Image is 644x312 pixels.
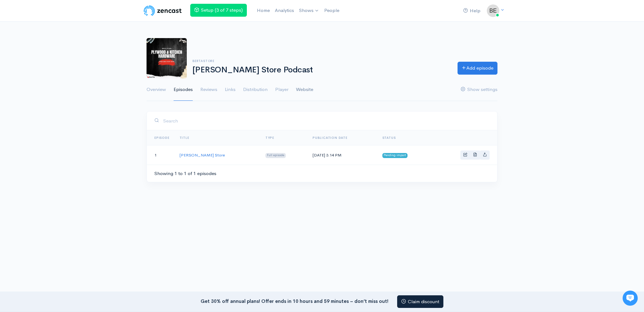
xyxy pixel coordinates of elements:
div: Showing 1 to 1 of 1 episodes [154,170,216,177]
a: Overview [147,78,166,101]
input: Search articles [18,118,112,131]
a: Episodes [174,78,193,101]
span: Full episode [265,153,286,158]
a: Distribution [243,78,268,101]
a: Claim discount [397,295,443,308]
td: [DATE] 3:14 PM [308,145,377,165]
a: Player [275,78,288,101]
a: Reviews [200,78,217,101]
a: Website [296,78,313,101]
a: Home [254,4,272,17]
a: Help [461,4,483,18]
span: New conversation [41,87,75,92]
a: Type [265,136,274,140]
h1: [PERSON_NAME] Store Podcast [192,65,450,75]
a: Setup (3 of 7 steps) [190,4,247,17]
span: Pending import [382,153,408,158]
td: 1 [147,145,175,165]
a: Shows [297,4,322,18]
a: Links [225,78,236,101]
a: [PERSON_NAME] Store [180,152,225,158]
a: Publication date [313,136,347,140]
h6: bertastore [192,59,450,63]
strong: Get 30% off annual plans! Offer ends in 10 hours and 59 minutes – don’t miss out! [201,298,388,304]
button: New conversation [10,83,116,96]
img: ZenCast Logo [143,4,183,17]
input: Search [163,114,490,127]
a: Title [180,136,189,140]
img: ... [487,4,499,17]
a: Add episode [458,62,497,75]
p: Find an answer quickly [8,108,117,116]
span: Status [382,136,396,140]
h1: Hi 👋 [9,31,116,41]
a: Analytics [272,4,297,17]
a: Episode [154,136,169,140]
a: People [322,4,342,17]
a: Show settings [461,78,497,101]
h2: Just let us know if you need anything and we'll be happy to help! 🙂 [9,42,116,72]
iframe: gist-messenger-bubble-iframe [623,291,638,306]
div: Basic example [460,150,490,160]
